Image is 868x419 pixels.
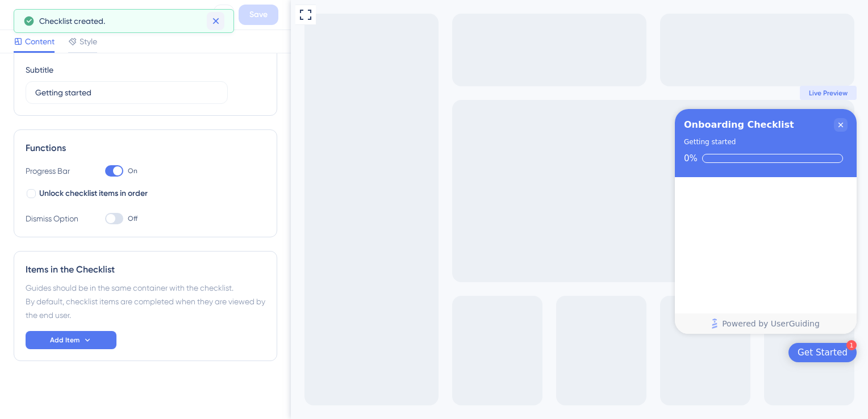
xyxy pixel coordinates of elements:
span: Live Preview [518,89,557,98]
div: Onboarding Checklist [393,118,503,132]
span: Content [25,35,55,48]
span: Save [249,8,268,22]
div: Progress Bar [26,164,82,178]
div: Close Checklist [543,118,557,132]
div: Footer [384,313,566,334]
div: Dismiss Option [26,212,82,225]
div: Functions [26,141,265,155]
span: On [128,166,137,175]
div: Items in the Checklist [26,263,265,276]
span: Powered by UserGuiding [431,317,529,330]
button: Save [239,5,278,25]
div: Guides should be in the same container with the checklist. By default, checklist items are comple... [26,281,265,322]
div: Checklist items [384,177,566,312]
div: New Checklist [36,7,209,23]
div: Subtitle [26,63,53,77]
div: Open Get Started checklist, remaining modules: 1 [498,343,566,362]
span: Checklist created. [39,14,105,28]
div: Checklist Container [384,109,566,334]
span: Off [128,214,137,223]
span: Add Item [50,336,80,345]
button: Add Item [26,331,116,349]
div: Checklist progress: 0% [393,153,557,164]
div: 1 [556,340,566,350]
span: Style [80,35,97,48]
div: Getting started [393,136,445,148]
input: Header 2 [35,86,218,99]
div: 0% [393,153,407,164]
span: Unlock checklist items in order [39,187,148,200]
div: Get Started [507,347,557,358]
